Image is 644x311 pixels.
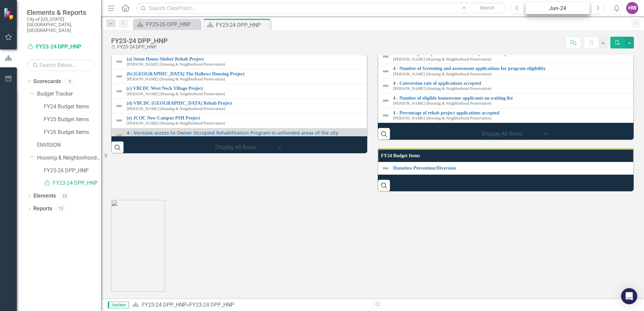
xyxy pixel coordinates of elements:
img: Not Defined [382,67,390,75]
div: 23 [59,193,70,199]
small: City of [US_STATE][GEOGRAPHIC_DATA], [GEOGRAPHIC_DATA] [27,16,94,33]
img: ClearPoint Strategy [3,7,15,20]
small: [PERSON_NAME] (Housing & Neighborhood Preservation) [393,116,491,120]
a: Reports [33,205,52,213]
small: [PERSON_NAME] (Housing & Neighborhood Preservation) [127,77,225,81]
img: Not Defined [382,53,390,61]
img: Not Defined [115,131,123,139]
button: Search [471,3,504,13]
div: FY25-26 DPP_HNP [146,20,199,29]
img: Not Defined [382,111,390,119]
div: FY23-24 DPP_HNP [216,21,269,29]
div: FY23-24 DPP_HNP [189,302,234,308]
img: Not Defined [115,87,123,95]
span: Elements & Reports [27,8,94,16]
td: Double-Click to Edit Right Click for Context Menu [112,54,367,69]
div: Open Intercom Messenger [621,288,637,304]
a: (c) VBCDC West Neck Village Project [127,86,363,91]
img: Not Defined [115,72,123,80]
td: Double-Click to Edit Right Click for Context Menu [378,162,634,174]
small: [PERSON_NAME] (Housing & Neighborhood Preservation) [127,92,225,96]
div: FY23-24 DPP_HNP [111,37,168,44]
td: Double-Click to Edit Right Click for Context Menu [112,84,367,99]
input: Search ClearPoint... [136,2,506,14]
img: Not Defined [382,164,390,172]
a: Elements [33,192,56,200]
a: FY25 Budget Items [44,116,101,124]
td: Double-Click to Edit Right Click for Context Menu [112,99,367,113]
a: 4 - Increase access to Owner Occupied Rehabilitation Program in unfunded areas of the city [127,130,363,135]
span: Updater [108,302,129,308]
a: FY24 Budget Items [44,103,101,111]
a: 4 - Number of Screening and assessment applications for program eligibility [393,66,630,71]
td: Double-Click to Edit Right Click for Context Menu [378,49,634,64]
a: 4 - Conversion rate of applications accepted [393,81,630,86]
td: Double-Click to Edit Right Click for Context Menu [112,128,367,143]
td: Double-Click to Edit Right Click for Context Menu [112,69,367,84]
button: HW [626,2,638,14]
a: (b) [GEOGRAPHIC_DATA] The Hallows Housing Project [127,71,363,76]
img: Not Defined [382,82,390,90]
div: 8 [64,78,75,84]
small: [PERSON_NAME] (Housing & Neighborhood Preservation) [393,101,491,106]
td: Double-Click to Edit Right Click for Context Menu [378,93,634,108]
div: » [132,301,367,309]
a: Homeless Prevention/Diversion [393,166,630,171]
input: Search Below... [27,59,94,71]
a: FY23-24 DPP_HNP [44,179,101,187]
img: Not Defined [115,58,123,66]
a: Scorecards [33,78,61,85]
a: (d) VBCDC [GEOGRAPHIC_DATA] Rehab Project [127,101,363,106]
a: FY23-24 DPP_HNP [142,302,187,308]
div: 15 [56,206,66,212]
td: Double-Click to Edit Right Click for Context Menu [112,113,367,128]
img: Not Defined [115,116,123,125]
td: Double-Click to Edit Right Click for Context Menu [378,108,634,123]
small: [PERSON_NAME] (Housing & Neighborhood Preservation) [393,57,491,62]
a: FY26 Budget Items [44,129,101,136]
a: FY25-26 DPP_HNP [44,167,101,175]
a: (a) Seton House Shelter Rehab Project [127,57,363,62]
img: Not Defined [115,102,123,110]
a: Housing & Neighborhood Preservation Home [37,154,101,162]
a: FY25-26 DPP_HNP [135,20,199,29]
a: 4 - Percentage of rehab project applications accepted [393,110,630,115]
div: Jun-24 [528,4,587,12]
a: FY23-24 DPP_HNP [27,43,94,51]
a: Budget Tracker [37,90,101,98]
small: [PERSON_NAME] (Housing & Neighborhood Preservation) [127,136,234,140]
a: ENVISION [37,141,101,149]
small: [PERSON_NAME] (Housing & Neighborhood Preservation) [393,87,491,91]
small: [PERSON_NAME] (Housing & Neighborhood Preservation) [393,72,491,76]
div: FY23-24 DPP_HNP [111,44,168,49]
small: [PERSON_NAME] (Housing & Neighborhood Preservation) [127,62,225,67]
button: Jun-24 [525,2,590,14]
small: [PERSON_NAME] (Housing & Neighborhood Preservation) [127,121,225,126]
span: Search [480,5,494,10]
a: (e) JCOC New Campus PSH Project [127,115,363,120]
a: 4 - Number of eligible homeowner applicants on waiting list [393,96,630,101]
td: Double-Click to Edit Right Click for Context Menu [378,79,634,94]
td: Double-Click to Edit Right Click for Context Menu [378,64,634,79]
small: [PERSON_NAME] (Housing & Neighborhood Preservation) [127,107,225,111]
img: Not Defined [382,97,390,105]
